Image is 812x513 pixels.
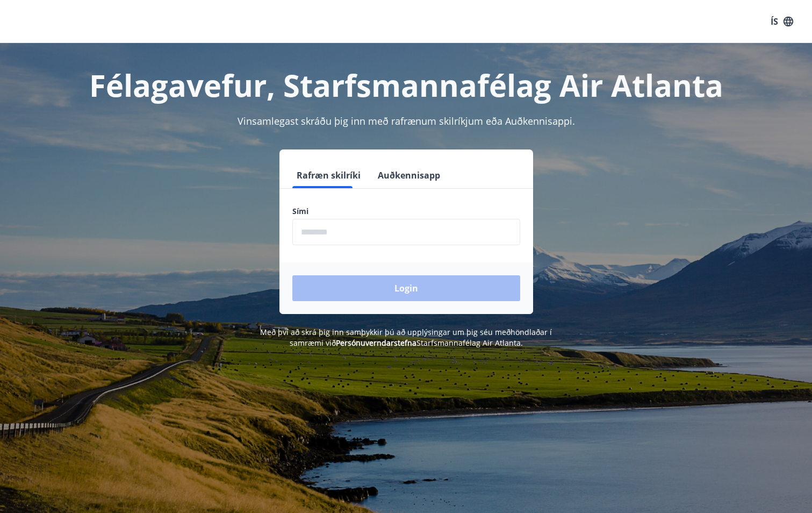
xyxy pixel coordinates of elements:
[336,338,416,348] a: Persónuverndarstefna
[238,115,575,127] span: Vinsamlegast skráðu þig inn með rafrænum skilríkjum eða Auðkennisappi.
[292,162,365,188] button: Rafræn skilríki
[373,162,444,188] button: Auðkennisapp
[292,206,520,217] label: Sími
[260,327,552,348] span: Með því að skrá þig inn samþykkir þú að upplýsingar um þig séu meðhöndlaðar í samræmi við Starfsm...
[32,65,780,105] h1: Félagavefur, Starfsmannafélag Air Atlanta
[765,12,799,31] button: ÍS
